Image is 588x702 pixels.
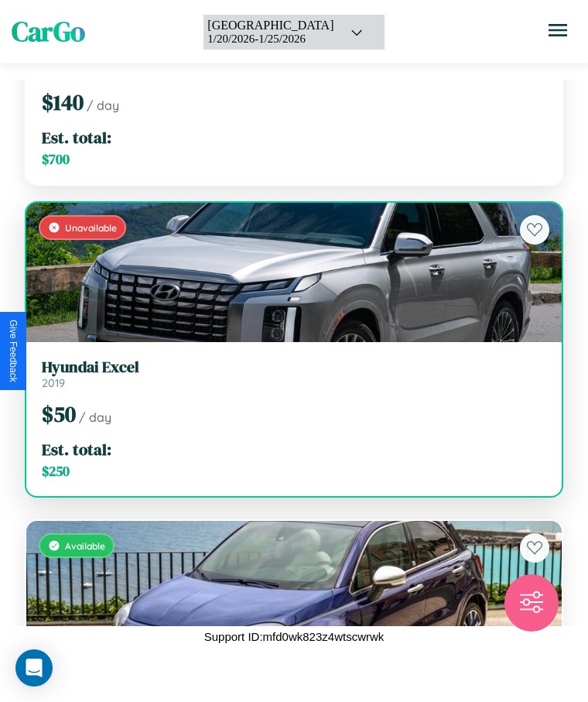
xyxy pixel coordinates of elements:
[65,222,117,234] span: Unavailable
[204,626,385,647] p: Support ID: mfd0wk823z4wtscwrwk
[207,33,333,46] div: 1 / 20 / 2026 - 1 / 25 / 2026
[15,649,53,687] div: Open Intercom Messenger
[12,13,85,50] span: CarGo
[42,438,111,461] span: Est. total:
[207,19,333,33] div: [GEOGRAPHIC_DATA]
[79,409,111,425] span: / day
[42,126,111,149] span: Est. total:
[65,540,105,552] span: Available
[42,462,70,481] span: $ 250
[42,358,546,376] h3: Hyundai Excel
[42,150,70,169] span: $ 700
[42,376,65,390] span: 2019
[42,358,546,390] a: Hyundai Excel2019
[87,98,119,113] span: / day
[8,320,19,382] div: Give Feedback
[42,399,76,429] span: $ 50
[42,87,84,117] span: $ 140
